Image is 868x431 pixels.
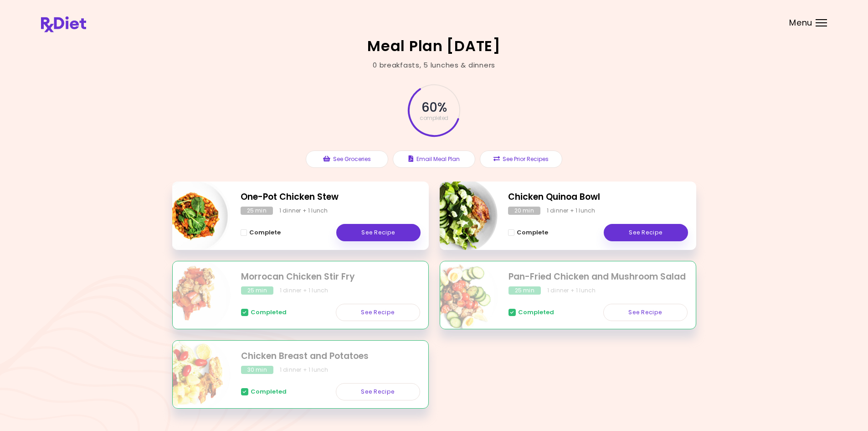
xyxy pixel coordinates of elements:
span: Completed [251,388,287,395]
button: Complete - One-Pot Chicken Stew [241,227,281,238]
div: 20 min [508,207,540,215]
span: Menu [789,19,812,27]
button: Email Meal Plan [393,151,475,168]
h2: Chicken Breast and Potatoes [241,350,420,363]
div: 30 min [241,366,273,374]
span: Complete [517,229,548,236]
span: 60 % [421,100,446,115]
img: Info - One-Pot Chicken Stew [154,178,230,254]
div: 25 min [508,286,541,295]
span: completed [420,115,448,121]
span: Completed [518,309,554,316]
button: See Prior Recipes [480,151,562,168]
div: 1 dinner + 1 lunch [547,207,596,215]
h2: Chicken Quinoa Bowl [508,191,688,204]
img: Info - Pan-Fried Chicken and Mushroom Salad [422,258,498,333]
div: 25 min [241,286,273,295]
h2: One-Pot Chicken Stew [241,191,421,204]
div: 1 dinner + 1 lunch [279,207,328,215]
div: 1 dinner + 1 lunch [280,366,329,374]
div: 25 min [241,207,273,215]
img: Info - Morrocan Chicken Stir Fry [155,258,231,333]
button: Complete - Chicken Quinoa Bowl [508,227,548,238]
a: See Recipe - Pan-Fried Chicken and Mushroom Salad [603,304,688,321]
a: See Recipe - Chicken Quinoa Bowl [604,224,688,241]
a: See Recipe - Morrocan Chicken Stir Fry [336,304,420,321]
h2: Pan-Fried Chicken and Mushroom Salad [508,270,688,284]
span: Completed [251,309,287,316]
div: 0 breakfasts , 5 lunches & dinners [373,60,495,71]
button: See Groceries [306,151,388,168]
img: Info - Chicken Quinoa Bowl [422,178,498,254]
div: 1 dinner + 1 lunch [547,286,596,295]
a: See Recipe - One-Pot Chicken Stew [336,224,421,241]
span: Complete [249,229,281,236]
img: Info - Chicken Breast and Potatoes [155,337,231,413]
h2: Morrocan Chicken Stir Fry [241,270,420,284]
div: 1 dinner + 1 lunch [280,286,329,295]
h2: Meal Plan [DATE] [367,39,501,53]
img: RxDiet [41,16,86,32]
a: See Recipe - Chicken Breast and Potatoes [336,383,420,400]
